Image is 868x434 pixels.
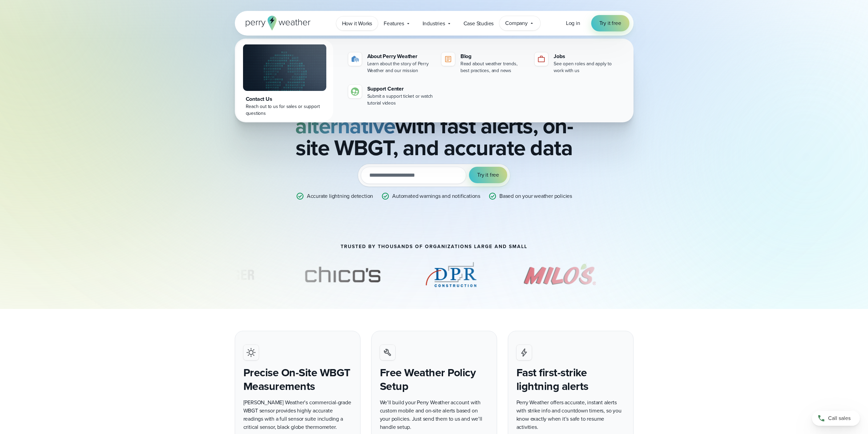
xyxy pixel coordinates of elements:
a: About Perry Weather Learn about the story of Perry Weather and our mission [345,50,436,77]
a: Log in [566,19,580,27]
div: Read about weather trends, best practices, and news [460,60,526,74]
h2: Trusted by thousands of organizations large and small [341,244,527,249]
span: Industries [423,19,445,28]
span: Try it free [477,171,499,179]
span: Log in [566,19,580,27]
div: 3 of 11 [424,258,479,292]
img: Bilfinger.svg [164,258,261,292]
div: Contact Us [246,95,324,103]
div: Jobs [554,52,620,60]
div: About Perry Weather [367,52,433,60]
img: Milos.svg [511,258,608,292]
div: 4 of 11 [511,258,608,292]
span: Call sales [828,414,851,422]
div: Blog [460,52,526,60]
p: Automated warnings and notifications [392,192,480,200]
a: Support Center Submit a support ticket or watch tutorial videos [345,82,436,109]
button: Try it free [469,167,507,183]
div: slideshow [235,258,634,295]
div: 2 of 11 [294,258,391,292]
span: Try it free [599,19,621,27]
p: Accurate lightning detection [307,192,373,200]
a: How it Works [336,16,378,30]
div: Support Center [367,85,433,93]
a: Contact Us Reach out to us for sales or support questions [236,40,333,121]
h5: Precise On-Site WBGT Measurements [243,366,352,393]
p: Perry Weather offers accurate, instant alerts with strike info and countdown timers, so you know ... [516,398,625,431]
span: Case Studies [464,19,494,28]
h2: Perry Weather: A with fast alerts, on-site WBGT, and accurate data [269,71,599,159]
img: contact-icon.svg [351,87,359,96]
p: We’ll build your Perry Weather account with custom mobile and on-site alerts based on your polici... [380,398,488,431]
a: Call sales [812,411,860,426]
h4: Free Weather Policy Setup [380,366,488,393]
div: See open roles and apply to work with us [554,60,620,74]
a: Jobs See open roles and apply to work with us [532,50,622,77]
a: Try it free [591,15,629,31]
div: Reach out to us for sales or support questions [246,103,324,117]
img: about-icon.svg [351,55,359,63]
p: [PERSON_NAME] Weather’s commercial-grade WBGT sensor provides highly accurate readings with a ful... [243,398,352,431]
div: Learn about the story of Perry Weather and our mission [367,60,433,74]
img: Chicos.svg [294,258,391,292]
img: jobs-icon-1.svg [537,55,545,63]
div: Submit a support ticket or watch tutorial videos [367,93,433,107]
p: Based on your weather policies [499,192,572,200]
div: 1 of 11 [164,258,261,292]
span: How it Works [342,19,372,28]
img: DPR-Construction.svg [424,258,479,292]
h4: Fast first-strike lightning alerts [516,366,625,393]
span: Company [505,19,528,27]
img: blog-icon.svg [444,55,452,63]
span: Features [384,19,404,28]
a: Blog Read about weather trends, best practices, and news [439,50,529,77]
a: Case Studies [458,16,500,30]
